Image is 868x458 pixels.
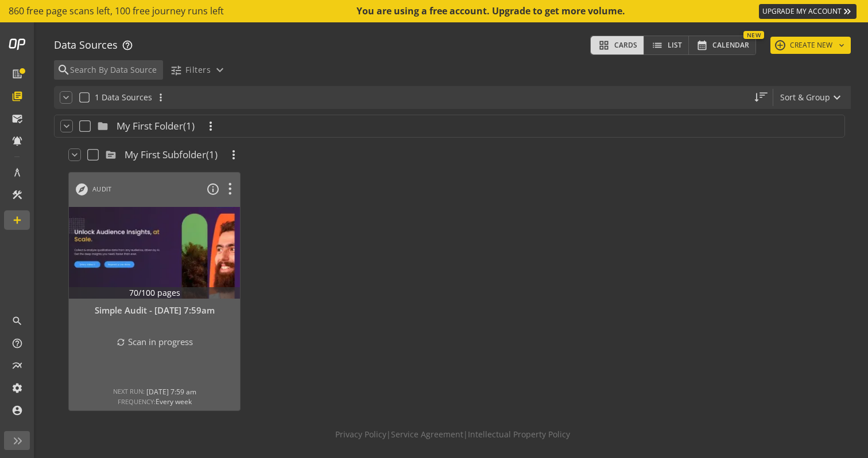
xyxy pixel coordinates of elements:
[11,68,23,80] mat-icon: list_alt
[11,360,23,371] mat-icon: multiline_chart
[386,429,391,440] span: |
[117,119,183,133] span: My First Folder
[751,92,762,103] mat-icon: straight
[770,37,851,54] button: CREATE NEW
[69,64,160,76] input: Search By Data Source
[75,304,234,316] div: Simple Audit - [DATE] 7:59am
[75,182,89,197] mat-icon: explore
[11,91,23,102] mat-icon: library_books
[759,4,857,19] a: UPGRADE MY ACCOUNT
[92,185,112,194] div: Audit
[758,90,769,100] mat-icon: sort
[206,148,218,162] span: (1)
[213,63,227,77] mat-icon: expand_more
[128,336,193,347] span: Scan in progress
[206,182,220,196] mat-icon: info_outline
[125,148,206,162] span: My First Subfolder
[837,41,846,50] mat-icon: keyboard_arrow_down
[97,119,111,133] mat-icon: folder
[9,5,224,18] span: 860 free page scans left, 100 free journey runs left
[11,338,23,349] mat-icon: help_outline
[743,31,764,39] div: New
[11,167,23,178] mat-icon: architecture
[712,37,749,53] span: Calendar
[165,60,231,80] button: Filters
[61,120,72,132] mat-icon: keyboard_arrow_down
[204,119,218,133] mat-icon: more_vert
[95,92,152,103] span: 1 Data Sources
[113,387,196,397] div: NEXT RUN:
[391,429,463,440] a: Service Agreement
[356,5,626,18] div: You are using a free account. Upgrade to get more volume.
[830,91,844,104] mat-icon: expand_more
[227,148,241,162] mat-icon: more_vert
[463,429,468,440] span: |
[122,40,133,51] mat-icon: help_outline
[185,60,211,80] span: Filters
[775,40,785,50] mat-icon: add
[773,86,851,109] button: Sort & Group
[11,113,23,124] mat-icon: mark_email_read
[113,397,196,406] div: FREQUENCY:
[650,40,664,51] mat-icon: list
[146,387,196,397] span: [DATE] 7:59 am
[11,189,23,201] mat-icon: construction
[695,40,709,51] mat-icon: calendar_month
[11,315,23,327] mat-icon: search
[57,63,69,77] mat-icon: search
[614,37,637,53] span: Cards
[69,149,80,161] mat-icon: keyboard_arrow_down
[170,64,182,76] mat-icon: tune
[156,397,192,406] span: Every week
[335,429,386,440] a: Privacy Policy
[183,119,195,133] span: (1)
[668,37,682,53] span: List
[468,429,570,440] a: Intellectual Property Policy
[155,92,166,103] mat-icon: more_vert
[105,148,119,162] mat-icon: source
[11,214,23,226] mat-icon: add
[11,135,23,147] mat-icon: notifications_active
[60,92,72,103] mat-icon: expand_more
[842,6,853,17] mat-icon: keyboard_double_arrow_right
[11,382,23,394] mat-icon: settings
[597,40,611,51] mat-icon: grid_view
[54,38,133,53] div: Data Sources
[11,405,23,416] mat-icon: account_circle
